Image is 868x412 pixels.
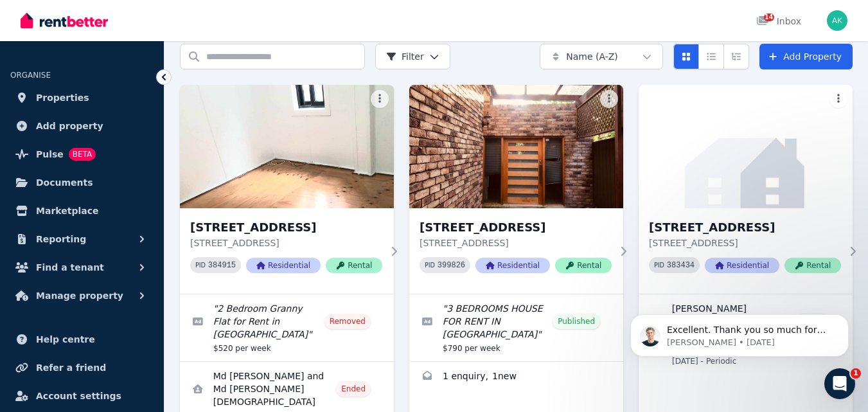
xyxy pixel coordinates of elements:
a: 16A Vivienne Ave, Lakemba[STREET_ADDRESS][STREET_ADDRESS]PID 399826ResidentialRental [409,85,623,294]
a: Help centre [10,327,154,352]
h3: [STREET_ADDRESS] [190,219,382,237]
span: 1 [851,368,861,379]
a: Refer a friend [10,355,154,381]
span: Rental [555,258,612,273]
span: Add property [36,118,103,134]
small: PID [425,262,435,269]
span: Manage property [36,288,123,303]
button: Expanded list view [723,44,749,69]
code: 383434 [667,261,695,270]
button: Compact list view [698,44,724,69]
img: 2/29 Garrong Rd, Lakemba [180,85,394,208]
code: 399826 [438,261,465,270]
small: PID [195,262,206,269]
span: Residential [705,258,779,273]
small: PID [654,262,664,269]
span: Residential [475,258,550,273]
span: Name (A-Z) [566,50,618,63]
span: BETA [69,148,96,161]
img: RentBetter [21,11,108,30]
code: 384915 [208,261,236,270]
a: Add property [10,113,154,139]
span: Residential [246,258,321,273]
span: Rental [784,258,841,273]
a: 27 Garrong Rd, Lakemba[STREET_ADDRESS][STREET_ADDRESS]PID 383434ResidentialRental [639,85,853,294]
a: Documents [10,170,154,195]
span: ORGANISE [10,71,51,80]
button: More options [600,90,618,108]
button: Find a tenant [10,255,154,280]
a: PulseBETA [10,141,154,167]
button: Reporting [10,226,154,252]
span: Reporting [36,231,86,247]
iframe: Intercom live chat [824,368,855,399]
span: Refer a friend [36,360,106,375]
p: [STREET_ADDRESS] [420,237,612,249]
span: Properties [36,90,89,105]
iframe: Intercom notifications message [611,287,868,377]
span: Help centre [36,332,95,347]
a: Edit listing: 2 Bedroom Granny Flat for Rent in Lakemba [180,294,394,361]
a: 2/29 Garrong Rd, Lakemba[STREET_ADDRESS][STREET_ADDRESS]PID 384915ResidentialRental [180,85,394,294]
img: 27 Garrong Rd, Lakemba [639,85,853,208]
button: Card view [673,44,699,69]
img: Azad Kalam [827,10,847,31]
div: View options [673,44,749,69]
a: Add Property [759,44,853,69]
button: Name (A-Z) [540,44,663,69]
button: More options [371,90,389,108]
button: More options [829,90,847,108]
h3: [STREET_ADDRESS] [420,219,612,237]
button: Manage property [10,283,154,309]
button: Filter [375,44,450,69]
a: Properties [10,85,154,111]
span: Filter [386,50,424,63]
p: [STREET_ADDRESS] [190,237,382,249]
span: Pulse [36,147,64,162]
div: Inbox [756,15,801,28]
a: Edit listing: 3 BEDROOMS HOUSE FOR RENT IN LAKEMBA [409,294,623,361]
a: Account settings [10,383,154,409]
img: 16A Vivienne Ave, Lakemba [409,85,623,208]
span: Find a tenant [36,260,104,275]
span: 14 [764,13,774,21]
p: [STREET_ADDRESS] [649,237,841,249]
a: Marketplace [10,198,154,224]
span: Rental [326,258,382,273]
a: Enquiries for 16A Vivienne Ave, Lakemba [409,362,623,393]
span: Account settings [36,388,121,404]
h3: [STREET_ADDRESS] [649,219,841,237]
span: Marketplace [36,203,98,219]
span: Documents [36,175,93,190]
